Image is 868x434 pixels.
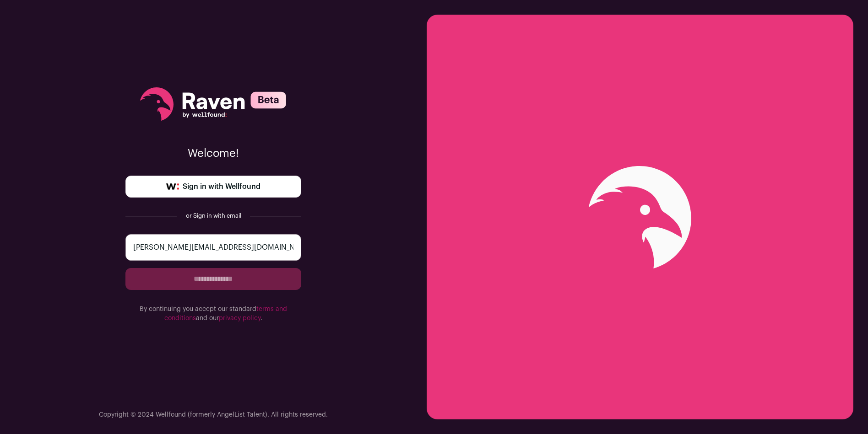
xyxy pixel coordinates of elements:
p: By continuing you accept our standard and our . [125,305,301,323]
input: email@example.com [125,234,301,261]
a: privacy policy [219,315,260,321]
p: Copyright © 2024 Wellfound (formerly AngelList Talent). All rights reserved. [99,410,328,419]
span: Sign in with Wellfound [183,181,260,192]
div: or Sign in with email [184,212,243,220]
p: Welcome! [125,146,301,161]
a: Sign in with Wellfound [125,176,301,198]
img: wellfound-symbol-flush-black-fb3c872781a75f747ccb3a119075da62bfe97bd399995f84a933054e44a575c4.png [166,183,179,190]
